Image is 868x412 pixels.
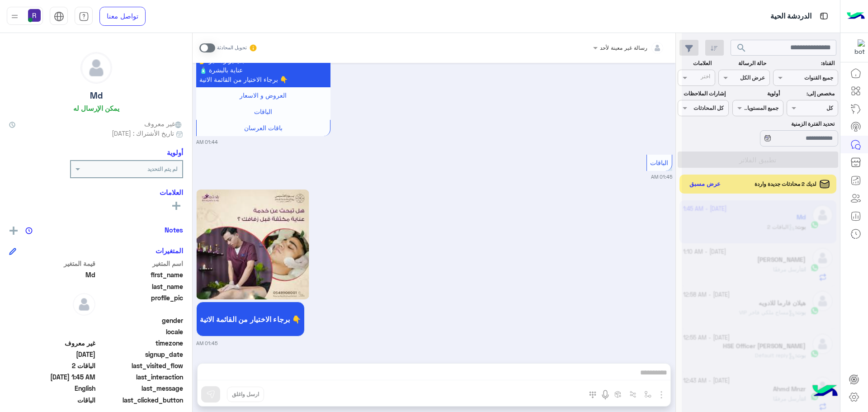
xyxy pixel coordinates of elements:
[97,350,184,359] span: signup_date
[9,395,95,405] span: الباقات
[650,159,668,166] span: الباقات
[227,387,264,402] button: ارسل واغلق
[196,189,310,299] img: Q2FwdHVyZSAoMykucG5n.png
[97,293,184,314] span: profile_pic
[99,7,146,26] a: تواصل معنا
[809,376,841,407] img: hulul-logo.png
[818,10,830,22] img: tab
[156,246,183,255] h6: المتغيرات
[97,270,184,279] span: first_name
[97,338,184,348] span: timezone
[73,104,119,112] h6: يمكن الإرسال له
[79,11,89,22] img: tab
[196,340,217,347] small: 01:45 AM
[144,119,183,128] span: غير معروف
[600,44,647,51] span: رسالة غير معينة لأحد
[9,188,183,196] h6: العلامات
[97,372,184,382] span: last_interaction
[75,7,93,26] a: tab
[90,90,103,101] h5: Md
[217,44,247,52] small: تحويل المحادثة
[679,90,725,98] label: إشارات الملاحظات
[9,338,95,348] span: غير معروف
[167,148,183,156] h6: أولوية
[97,361,184,370] span: last_visited_flow
[200,315,301,323] span: برجاء الاختيار من القائمة الاتية 👇
[849,39,865,56] img: 322853014244696
[679,59,712,67] label: العلامات
[9,11,20,22] img: profile
[9,350,95,359] span: 2025-10-12T22:44:32.358Z
[112,128,174,138] span: تاريخ الأشتراك : [DATE]
[97,327,184,336] span: locale
[244,124,283,132] span: باقات العرسان
[9,227,18,235] img: add
[81,52,112,83] img: defaultAdmin.png
[701,72,712,83] div: اختر
[54,11,64,22] img: tab
[9,361,95,370] span: الباقات 2
[651,173,672,180] small: 01:45 AM
[770,10,811,23] p: الدردشة الحية
[678,152,838,168] button: تطبيق الفلاتر
[9,259,95,268] span: قيمة المتغير
[165,226,183,234] h6: Notes
[28,9,41,22] img: userImage
[25,227,33,234] img: notes
[254,108,272,115] span: الباقات
[240,91,287,99] span: العروض و الاسعار
[9,384,95,393] span: English
[9,372,95,382] span: 2025-10-12T22:45:08.455Z
[847,7,865,26] img: Logo
[97,316,184,325] span: gender
[196,138,218,146] small: 01:44 AM
[9,327,95,336] span: null
[97,282,184,291] span: last_name
[753,129,769,145] div: loading...
[97,395,184,405] span: last_clicked_button
[9,316,95,325] span: null
[97,384,184,393] span: last_message
[9,270,95,279] span: Md
[73,293,95,316] img: defaultAdmin.png
[147,166,178,172] b: لم يتم التحديد
[97,259,184,268] span: اسم المتغير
